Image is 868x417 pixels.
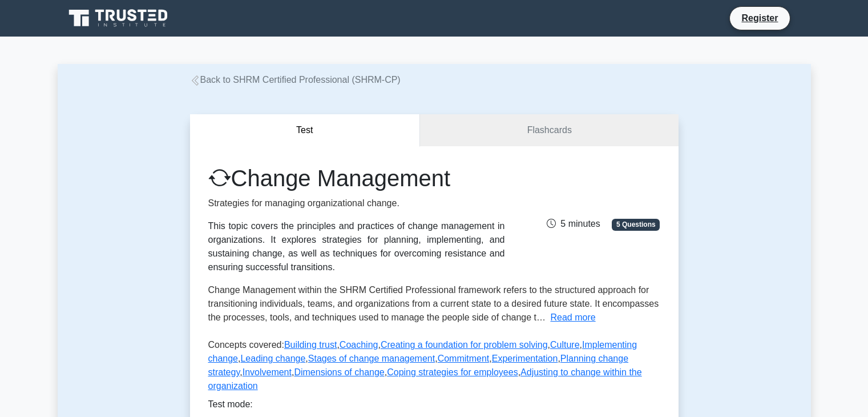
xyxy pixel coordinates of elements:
a: Coaching [340,340,378,350]
a: Commitment [438,354,490,363]
a: Flashcards [420,114,678,147]
a: Dimensions of change [294,367,384,377]
a: Leading change [240,354,305,363]
span: 5 minutes [547,219,600,228]
a: Culture [550,340,580,350]
a: Back to SHRM Certified Professional (SHRM-CP) [190,75,401,85]
a: Adjusting to change within the organization [208,367,642,391]
a: Building trust [284,340,337,350]
button: Test [190,114,421,147]
h1: Change Management [208,165,505,192]
a: Creating a foundation for problem solving [381,340,548,350]
a: Stages of change management [308,354,435,363]
button: Read more [550,311,595,324]
a: Register [734,11,785,25]
span: 5 Questions [612,219,660,230]
p: Concepts covered: , , , , , , , , , , , , , [208,338,660,398]
p: Strategies for managing organizational change. [208,197,505,210]
div: Test mode: [208,398,660,416]
span: Change Management within the SHRM Certified Professional framework refers to the structured appro... [208,285,659,322]
div: This topic covers the principles and practices of change management in organizations. It explores... [208,219,505,274]
a: Involvement [243,367,292,377]
a: Experimentation [492,354,558,363]
a: Coping strategies for employees [387,367,518,377]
